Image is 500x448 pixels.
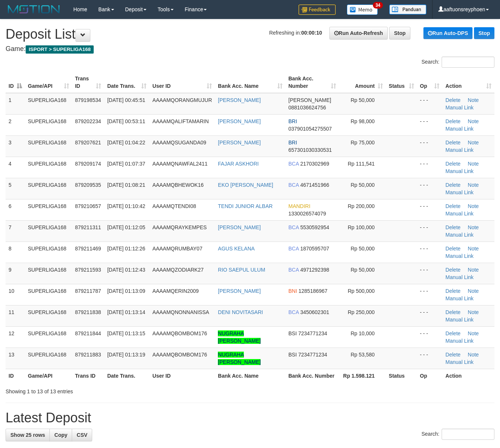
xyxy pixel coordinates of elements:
span: BRI [288,118,297,124]
span: 879211469 [75,246,101,252]
a: DENI NOVITASARI [218,309,263,315]
span: [DATE] 00:45:51 [107,97,145,103]
a: Delete [445,352,460,358]
span: [DATE] 01:12:05 [107,224,145,230]
h1: Deposit List [6,27,494,42]
span: 879211844 [75,330,101,336]
td: 11 [6,305,25,326]
td: SUPERLIGA168 [25,305,72,326]
a: Delete [445,203,460,209]
span: AAAAMQBOMBOM176 [152,330,207,336]
img: panduan.png [389,4,426,15]
a: Note [468,97,479,103]
a: NUGRAHA [PERSON_NAME] [218,352,261,365]
span: Copy 5530592954 to clipboard [300,224,329,230]
th: Op: activate to sort column ascending [417,72,443,93]
td: 5 [6,178,25,199]
td: SUPERLIGA168 [25,263,72,284]
a: [PERSON_NAME] [218,140,261,145]
strong: 00:00:10 [301,30,322,36]
span: BRI [288,140,297,145]
a: Delete [445,224,460,230]
span: Rp 100,000 [348,224,374,230]
span: 879211787 [75,288,101,294]
span: Copy 2170302969 to clipboard [300,161,329,167]
h4: Game: [6,45,494,53]
span: Rp 250,000 [348,309,374,315]
a: Note [468,203,479,209]
a: Manual Link [445,211,474,217]
a: Note [468,118,479,124]
td: 3 [6,135,25,157]
th: Bank Acc. Name [215,369,285,383]
a: Stop [474,27,494,39]
th: ID [6,369,25,383]
a: NUGRAHA [PERSON_NAME] [218,330,261,344]
span: Copy 657301030330531 to clipboard [288,147,332,153]
span: Rp 50,000 [351,97,375,103]
span: 879211838 [75,309,101,315]
span: Rp 10,000 [351,330,375,336]
span: AAAAMQZODIARK27 [152,267,204,273]
a: Delete [445,97,460,103]
td: 6 [6,199,25,220]
a: Delete [445,309,460,315]
span: AAAAMQALIFTAMARIN [152,118,209,124]
span: Copy [54,432,67,438]
td: 4 [6,157,25,178]
td: 13 [6,348,25,369]
a: Delete [445,246,460,252]
span: Copy 1330026574079 to clipboard [288,211,326,217]
a: Manual Link [445,189,474,195]
th: Op [417,369,443,383]
span: Copy 4671451966 to clipboard [300,182,329,188]
th: Bank Acc. Number: activate to sort column ascending [286,72,339,93]
td: - - - [417,93,443,115]
span: [DATE] 01:08:21 [107,182,145,188]
span: 879207621 [75,140,101,145]
td: - - - [417,157,443,178]
span: [DATE] 01:13:14 [107,309,145,315]
th: Status: activate to sort column ascending [386,72,417,93]
th: Rp 1.598.121 [339,369,386,383]
th: Action: activate to sort column ascending [442,72,494,93]
label: Search: [422,57,494,68]
td: - - - [417,114,443,135]
a: Delete [445,118,460,124]
a: Manual Link [445,359,474,365]
span: AAAAMQNAWFAL2411 [152,161,207,167]
span: Copy 1870595707 to clipboard [300,246,329,252]
td: SUPERLIGA168 [25,157,72,178]
a: Note [468,224,479,230]
td: SUPERLIGA168 [25,284,72,305]
a: Delete [445,330,460,336]
span: [DATE] 00:53:11 [107,118,145,124]
span: Rp 75,000 [351,140,375,145]
td: SUPERLIGA168 [25,93,72,115]
td: - - - [417,178,443,199]
td: 12 [6,326,25,348]
span: BCA [288,267,299,273]
a: [PERSON_NAME] [218,224,261,230]
a: Delete [445,267,460,273]
a: [PERSON_NAME] [218,288,261,294]
span: BCA [288,182,299,188]
a: Stop [389,27,410,39]
span: AAAAMQRAYKEMPES [152,224,207,230]
span: Copy 3450602301 to clipboard [300,309,329,315]
span: 34 [373,2,383,9]
th: User ID: activate to sort column ascending [149,72,215,93]
td: 2 [6,114,25,135]
td: SUPERLIGA168 [25,178,72,199]
td: - - - [417,241,443,263]
td: SUPERLIGA168 [25,220,72,241]
span: 879211311 [75,224,101,230]
span: Rp 500,000 [348,288,374,294]
input: Search: [442,429,494,440]
span: BCA [288,224,299,230]
span: [DATE] 01:13:15 [107,330,145,336]
td: SUPERLIGA168 [25,326,72,348]
th: Trans ID [72,369,104,383]
span: MANDIRI [288,203,310,209]
a: Manual Link [445,126,474,132]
